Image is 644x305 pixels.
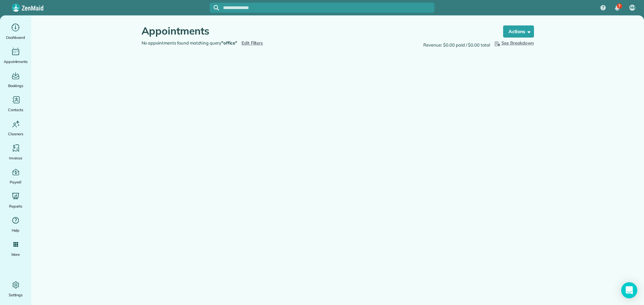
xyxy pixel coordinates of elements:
[9,292,23,298] span: Settings
[6,34,25,41] span: Dashboard
[3,143,29,161] a: Invoices
[142,25,490,36] h1: Appointments
[12,227,20,234] span: Help
[621,282,637,298] div: Open Intercom Messenger
[137,40,338,47] div: No appointments found matching query
[241,40,263,46] a: Edit Filters
[3,94,29,113] a: Contacts
[3,22,29,41] a: Dashboard
[3,46,29,65] a: Appointments
[9,203,22,210] span: Reports
[503,25,534,37] button: Actions
[214,5,219,10] svg: Focus search
[3,280,29,298] a: Settings
[610,1,624,15] div: 7 unread notifications
[11,251,20,258] span: More
[10,179,22,185] span: Payroll
[3,70,29,89] a: Bookings
[3,215,29,234] a: Help
[8,131,23,137] span: Cleaners
[3,191,29,210] a: Reports
[630,5,635,10] span: AM
[9,155,22,161] span: Invoices
[8,82,23,89] span: Bookings
[493,40,534,47] button: See Breakdown
[3,119,29,137] a: Cleaners
[423,42,490,49] span: Revenue: $0.00 paid / $0.00 total
[210,5,219,10] button: Focus search
[618,3,621,9] span: 7
[3,167,29,185] a: Payroll
[8,106,23,113] span: Contacts
[4,58,28,65] span: Appointments
[221,40,237,46] strong: "office"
